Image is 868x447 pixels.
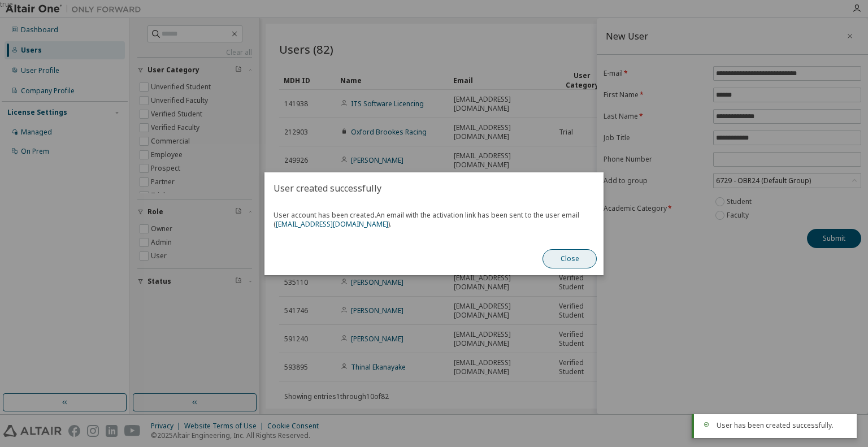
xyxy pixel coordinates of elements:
h2: User created successfully [264,172,604,204]
span: User account has been created. [274,211,594,229]
span: An email with the activation link has been sent to the user email ( ). [274,210,579,229]
button: Close [542,249,597,268]
a: [EMAIL_ADDRESS][DOMAIN_NAME] [276,219,388,229]
div: User has been created successfully. [717,421,848,430]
